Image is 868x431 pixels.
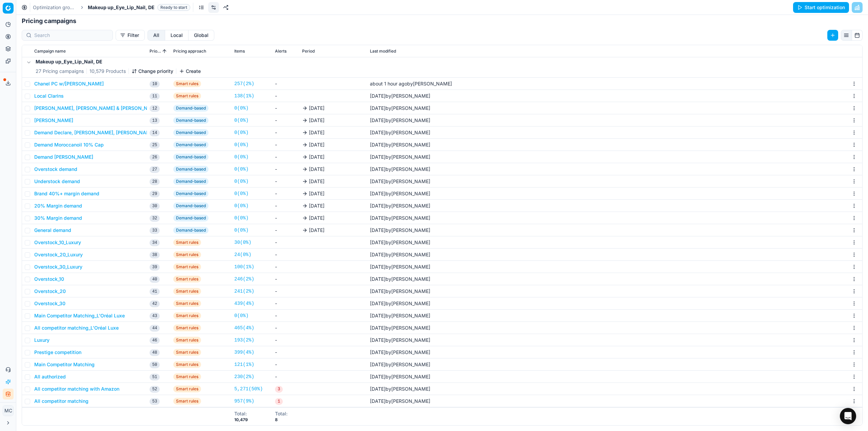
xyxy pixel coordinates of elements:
td: - [272,78,299,90]
td: - [272,175,299,188]
td: - [272,151,299,163]
span: 27 [150,166,160,173]
span: Ready to start [157,4,190,11]
div: by [PERSON_NAME] [370,349,430,356]
span: [DATE] [309,227,324,234]
span: 52 [150,386,160,393]
span: 14 [150,130,160,136]
span: [DATE] [370,349,386,355]
div: by [PERSON_NAME] [370,215,430,221]
span: [DATE] [370,374,386,379]
span: [DATE] [370,178,386,184]
span: 51 [150,374,160,380]
span: 38 [150,252,160,258]
span: [DATE] [370,166,386,172]
td: - [272,236,299,249]
div: 8 [275,417,288,423]
span: Campaign name [34,48,66,54]
div: by [PERSON_NAME] [370,178,430,185]
span: [DATE] [309,215,324,221]
button: Luxury [34,337,50,344]
span: Smart rules [173,239,201,246]
span: Demand-based [173,129,209,136]
span: [DATE] [309,105,324,112]
a: 5,271(50%) [234,386,263,392]
span: [DATE] [370,264,386,270]
h5: Makeup up_Eye_Lip_Nail, DE [36,58,201,65]
div: by [PERSON_NAME] [370,263,430,270]
td: - [272,114,299,126]
a: 257(2%) [234,80,254,87]
span: Smart rules [173,300,201,307]
div: by [PERSON_NAME] [370,141,430,148]
span: Smart rules [173,325,201,331]
span: Demand-based [173,215,209,221]
a: 0(0%) [234,166,249,173]
button: Create [179,68,201,75]
td: - [272,90,299,102]
a: 399(4%) [234,349,254,356]
span: Demand-based [173,227,209,234]
span: [DATE] [370,154,386,160]
div: by [PERSON_NAME] [370,166,430,173]
button: Understock demand [34,178,80,185]
div: Total : [234,410,248,417]
div: by [PERSON_NAME] [370,80,452,87]
span: [DATE] [370,398,386,404]
button: Filter [116,30,145,41]
a: 0(0%) [234,117,249,124]
span: [DATE] [370,300,386,306]
span: 32 [150,215,160,222]
span: [DATE] [309,178,324,185]
span: Items [234,48,245,54]
span: Demand-based [173,190,209,197]
span: Smart rules [173,263,201,270]
button: [PERSON_NAME], [PERSON_NAME] & [PERSON_NAME] [34,105,160,112]
span: Smart rules [173,276,201,282]
span: Makeup up_Eye_Lip_Nail, DE [88,4,155,11]
span: [DATE] [370,361,386,367]
span: [DATE] [309,154,324,160]
span: [DATE] [370,130,386,135]
a: 0(0%) [234,141,249,148]
a: 0(0%) [234,202,249,209]
div: by [PERSON_NAME] [370,227,430,234]
a: 138(1%) [234,93,254,99]
a: 193(2%) [234,337,254,344]
span: [DATE] [370,191,386,196]
div: by [PERSON_NAME] [370,251,430,258]
button: [PERSON_NAME] [34,117,73,124]
span: Priority [150,48,161,54]
a: 0(0%) [234,154,249,160]
span: [DATE] [370,276,386,282]
button: Overstock_10_Luxury [34,239,81,246]
a: 100(1%) [234,263,254,270]
div: by [PERSON_NAME] [370,105,430,112]
span: Last modified [370,48,396,54]
div: by [PERSON_NAME] [370,398,430,405]
td: - [272,322,299,334]
span: Smart rules [173,398,201,405]
button: Overstock_20_Luxury [34,251,83,258]
span: 46 [150,337,160,344]
span: 28 [150,178,160,185]
nav: breadcrumb [33,4,190,11]
a: 0(0%) [234,215,249,221]
span: 42 [150,300,160,307]
a: 30(0%) [234,239,251,246]
a: 0(0%) [234,190,249,197]
span: 33 [150,227,160,234]
button: global [189,30,214,41]
span: Period [302,48,315,54]
span: 50 [150,361,160,368]
span: Demand-based [173,166,209,173]
button: Sorted by Priority ascending [161,48,168,55]
button: Change priority [132,68,173,75]
span: [DATE] [370,288,386,294]
td: - [272,285,299,297]
span: [DATE] [370,252,386,257]
span: Makeup up_Eye_Lip_Nail, DEReady to start [88,4,190,11]
a: 246(2%) [234,276,254,282]
td: - [272,358,299,371]
span: [DATE] [370,215,386,221]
